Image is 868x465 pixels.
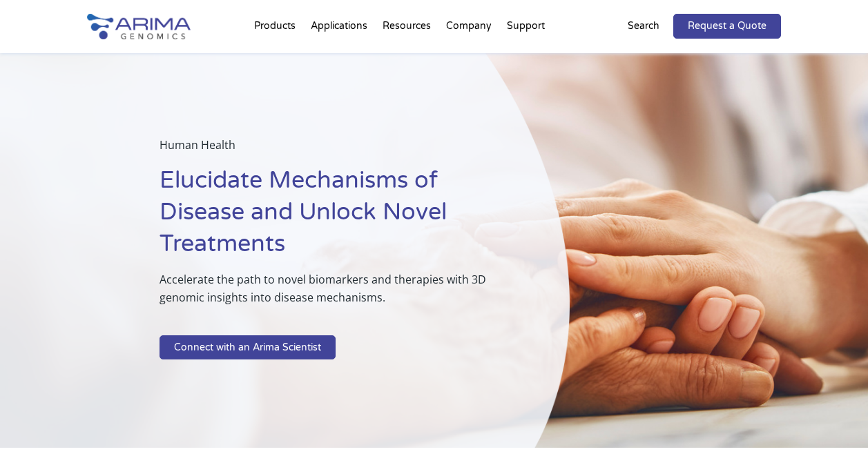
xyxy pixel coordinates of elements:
[673,14,781,39] a: Request a Quote
[160,136,501,165] p: Human Health
[160,335,336,360] a: Connect with an Arima Scientist
[87,14,191,39] img: Arima-Genomics-logo
[160,165,501,270] h1: Elucidate Mechanisms of Disease and Unlock Novel Treatments
[628,17,659,35] p: Search
[160,270,501,317] p: Accelerate the path to novel biomarkers and therapies with 3D genomic insights into disease mecha...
